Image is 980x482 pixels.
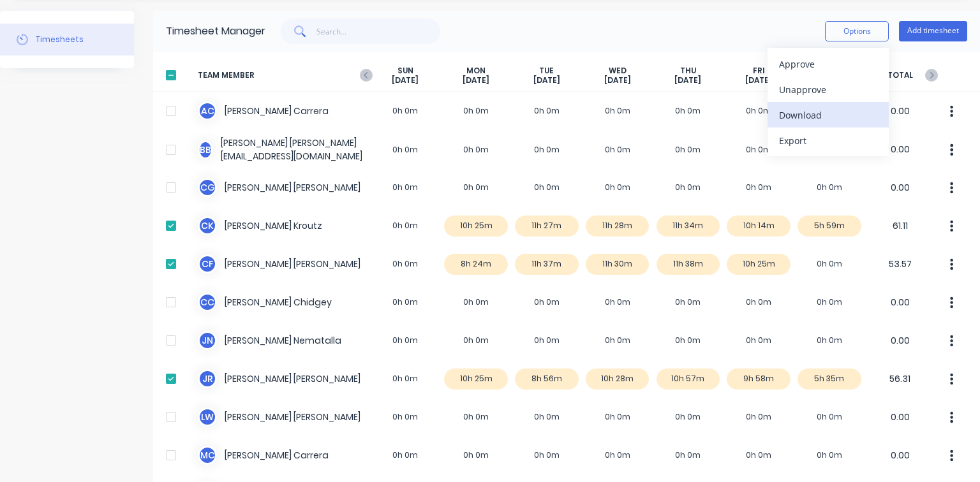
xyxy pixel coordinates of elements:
[198,66,370,85] span: TEAM MEMBER
[779,80,877,99] div: Unapprove
[680,66,696,76] span: THU
[392,75,419,85] span: [DATE]
[768,51,889,77] button: Approve
[745,75,772,85] span: [DATE]
[604,75,631,85] span: [DATE]
[533,75,560,85] span: [DATE]
[779,131,877,150] div: Export
[674,75,701,85] span: [DATE]
[768,77,889,102] button: Unapprove
[825,21,889,41] button: Options
[768,128,889,153] button: Export
[316,18,441,44] input: Search...
[753,66,765,76] span: FRI
[899,21,967,41] button: Add timesheet
[539,66,554,76] span: TUE
[779,106,877,124] div: Download
[463,75,489,85] span: [DATE]
[466,66,486,76] span: MON
[768,102,889,128] button: Download
[779,55,877,73] div: Approve
[36,34,84,45] div: Timesheets
[166,24,265,39] div: Timesheet Manager
[865,66,935,85] span: TOTAL
[397,66,413,76] span: SUN
[609,66,627,76] span: WED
